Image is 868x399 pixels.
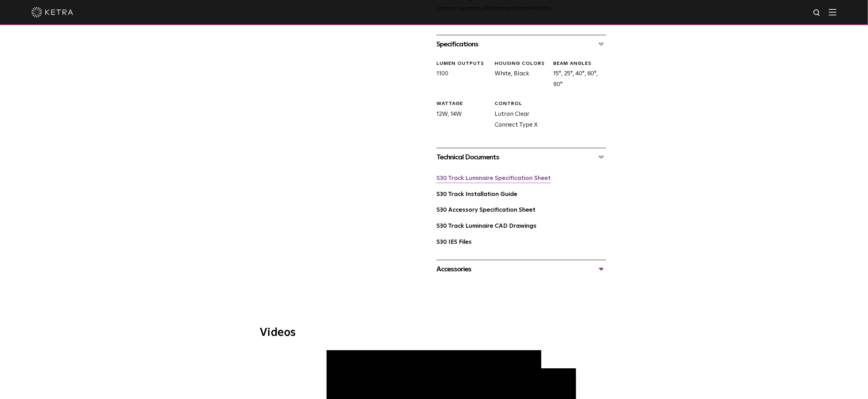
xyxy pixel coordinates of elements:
[553,60,606,67] div: BEAM ANGLES
[490,60,548,90] div: White, Black
[436,264,606,275] div: Accessories
[495,100,548,107] div: CONTROL
[813,9,822,17] img: search icon
[436,39,606,50] div: Specifications
[829,9,837,15] img: Hamburger%20Nav.svg
[31,7,73,17] img: ketra-logo-2019-white
[490,100,548,130] div: Lutron Clear Connect Type X
[548,60,606,90] div: 15°, 25°, 40°, 60°, 90°
[436,60,489,67] div: LUMEN OUTPUTS
[495,60,548,67] div: HOUSING COLORS
[431,100,489,130] div: 12W, 14W
[436,100,489,107] div: WATTAGE
[436,207,535,213] a: S30 Accessory Specification Sheet
[436,191,517,197] a: S30 Track Installation Guide
[436,175,551,181] a: S30 Track Luminaire Specification Sheet
[431,60,489,90] div: 1100
[436,223,536,229] a: S30 Track Luminaire CAD Drawings
[436,152,606,163] div: Technical Documents
[260,327,608,338] h3: Videos
[436,239,472,245] a: S30 IES Files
